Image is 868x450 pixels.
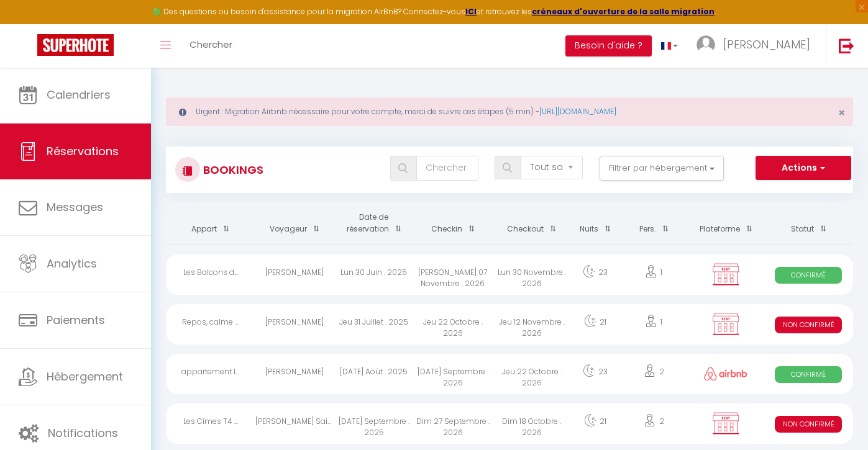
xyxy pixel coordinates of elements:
[47,199,103,215] span: Messages
[416,156,478,181] input: Chercher
[166,97,853,126] div: Urgent : Migration Airbnb nécessaire pour votre compte, merci de suivre ces étapes (5 min) -
[838,107,845,119] button: Close
[839,38,854,53] img: logout
[723,37,810,52] span: [PERSON_NAME]
[532,6,715,17] a: créneaux d'ouverture de la salle migration
[764,202,853,245] th: Sort by status
[37,34,114,56] img: Super Booking
[180,24,242,68] a: Chercher
[47,143,119,159] span: Réservations
[200,156,263,184] h3: Bookings
[255,202,334,245] th: Sort by guest
[47,256,97,271] span: Analytics
[600,156,724,181] button: Filtrer par hébergement
[687,24,826,68] a: ... [PERSON_NAME]
[47,87,111,102] span: Calendriers
[10,5,47,42] button: Ouvrir le widget de chat LiveChat
[697,35,715,54] img: ...
[47,312,105,328] span: Paiements
[334,202,413,245] th: Sort by booking date
[166,202,255,245] th: Sort by rentals
[619,202,688,245] th: Sort by people
[465,6,477,17] a: ICI
[756,156,851,181] button: Actions
[539,106,616,117] a: [URL][DOMAIN_NAME]
[572,202,619,245] th: Sort by nights
[48,425,118,441] span: Notifications
[565,35,652,56] button: Besoin d'aide ?
[838,105,845,120] span: ×
[47,369,123,384] span: Hébergement
[190,38,232,51] span: Chercher
[492,202,571,245] th: Sort by checkout
[688,202,764,245] th: Sort by channel
[413,202,492,245] th: Sort by checkin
